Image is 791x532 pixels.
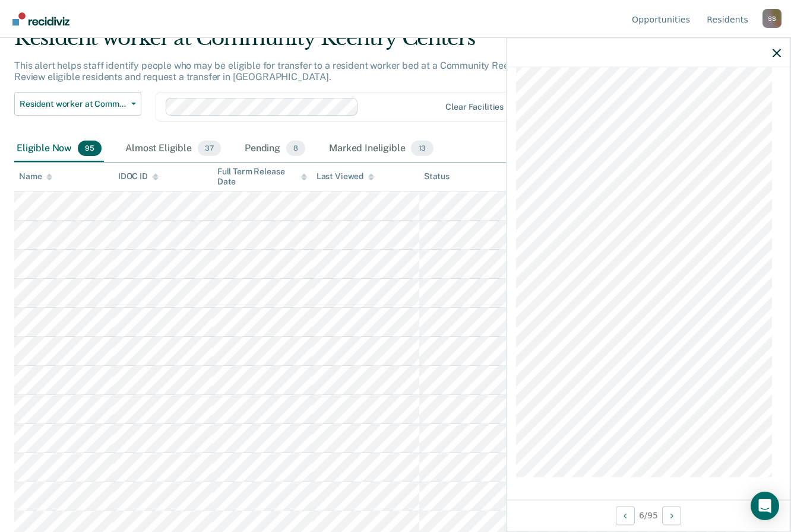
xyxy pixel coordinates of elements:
[14,136,104,162] div: Eligible Now
[662,506,681,525] button: Next Opportunity
[751,492,779,520] div: Open Intercom Messenger
[286,141,305,156] span: 8
[507,499,790,531] div: 6 / 95
[118,171,159,181] div: IDOC ID
[217,167,307,187] div: Full Term Release Date
[12,12,69,26] img: Recidiviz
[19,171,52,181] div: Name
[198,141,221,156] span: 37
[14,26,608,60] div: Resident worker at Community Reentry Centers
[762,9,781,28] div: S S
[762,9,781,28] button: Profile dropdown button
[317,171,374,181] div: Last Viewed
[123,136,223,162] div: Almost Eligible
[616,506,635,525] button: Previous Opportunity
[445,102,504,112] div: Clear facilities
[411,141,433,156] span: 13
[327,136,435,162] div: Marked Ineligible
[20,99,126,109] span: Resident worker at Community Reentry Centers
[78,141,102,156] span: 95
[14,60,587,82] p: This alert helps staff identify people who may be eligible for transfer to a resident worker bed ...
[242,136,308,162] div: Pending
[424,171,450,181] div: Status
